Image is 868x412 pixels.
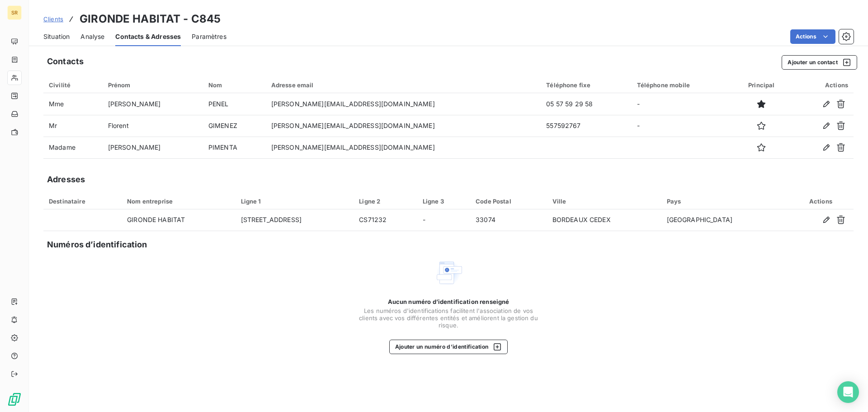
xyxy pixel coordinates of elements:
button: Ajouter un contact [782,55,857,70]
h3: GIRONDE HABITAT - C845 [80,11,221,27]
div: Téléphone fixe [546,81,626,89]
td: [PERSON_NAME] [103,93,203,115]
td: [PERSON_NAME] [103,137,203,158]
button: Actions [790,29,835,44]
td: Mme [43,93,103,115]
div: Code Postal [476,198,542,205]
img: Logo LeanPay [7,392,22,407]
img: Empty state [434,258,463,287]
td: CS71232 [354,209,417,231]
button: Ajouter un numéro d’identification [389,340,508,354]
td: GIMENEZ [203,115,266,137]
span: Paramètres [192,32,226,41]
td: - [632,93,732,115]
td: PIMENTA [203,137,266,158]
h5: Numéros d’identification [47,238,147,251]
div: Open Intercom Messenger [837,381,859,403]
td: Florent [103,115,203,137]
div: Pays [667,198,783,205]
td: 33074 [470,209,547,231]
div: Téléphone mobile [637,81,727,89]
td: - [417,209,470,231]
td: Madame [43,137,103,158]
td: 557592767 [541,115,631,137]
span: Clients [43,15,63,23]
div: SR [7,5,22,20]
div: Civilité [49,81,97,89]
div: Destinataire [49,198,116,205]
td: [GEOGRAPHIC_DATA] [661,209,788,231]
span: Situation [43,32,70,41]
div: Nom entreprise [127,198,230,205]
span: Les numéros d'identifications facilitent l'association de vos clients avec vos différentes entité... [358,307,539,329]
h5: Adresses [47,173,85,186]
td: - [632,115,732,137]
div: Adresse email [271,81,536,89]
td: [PERSON_NAME][EMAIL_ADDRESS][DOMAIN_NAME] [266,137,541,158]
td: [STREET_ADDRESS] [236,209,354,231]
div: Actions [793,198,848,205]
td: Mr [43,115,103,137]
a: Clients [43,14,63,24]
div: Nom [208,81,260,89]
h5: Contacts [47,55,84,68]
div: Ligne 3 [423,198,465,205]
td: 05 57 59 29 58 [541,93,631,115]
td: GIRONDE HABITAT [122,209,235,231]
div: Ville [552,198,656,205]
td: PENEL [203,93,266,115]
div: Principal [737,81,785,89]
div: Actions [796,81,848,89]
div: Ligne 2 [359,198,412,205]
span: Analyse [80,32,104,41]
div: Prénom [108,81,198,89]
td: BORDEAUX CEDEX [547,209,661,231]
span: Contacts & Adresses [115,32,181,41]
td: [PERSON_NAME][EMAIL_ADDRESS][DOMAIN_NAME] [266,93,541,115]
span: Aucun numéro d’identification renseigné [388,298,509,305]
div: Ligne 1 [241,198,349,205]
td: [PERSON_NAME][EMAIL_ADDRESS][DOMAIN_NAME] [266,115,541,137]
